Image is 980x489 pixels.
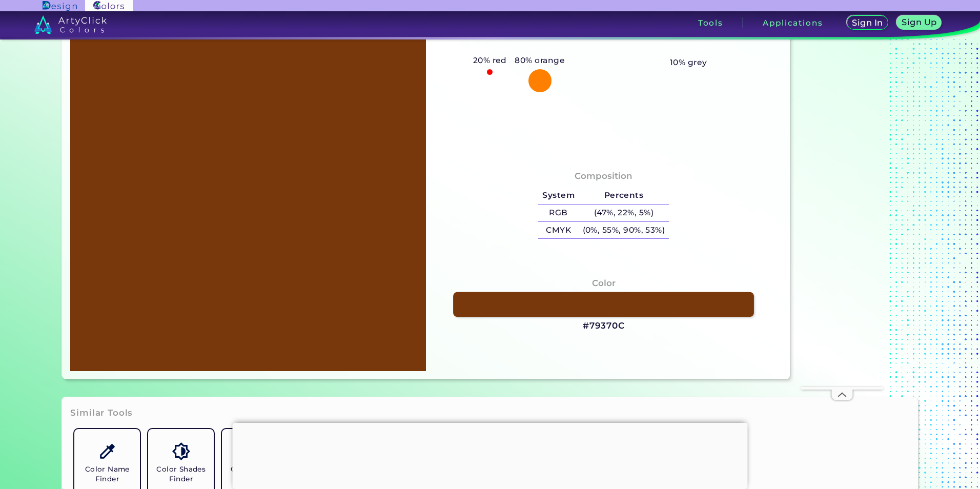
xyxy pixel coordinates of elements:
h5: Color Name Finder [78,464,136,484]
img: logo_artyclick_colors_white.svg [34,15,107,34]
h5: Color Names Dictionary [226,464,283,484]
a: Sign Up [899,16,940,29]
img: ArtyClick Design logo [43,1,77,11]
h3: Tools [698,19,723,27]
h5: RGB [538,205,578,221]
h5: Color Shades Finder [152,464,210,484]
h3: Similar Tools [70,407,133,419]
h5: Sign Up [903,18,935,26]
h3: Reddish Orange [476,42,563,54]
iframe: Advertisement [801,79,883,387]
a: Sign In [849,16,887,29]
h4: Color [592,276,616,291]
img: icon_color_shades.svg [172,442,190,460]
h5: Percents [579,187,669,204]
h3: Applications [763,19,823,27]
h3: #79370C [583,320,625,332]
h5: 10% grey [670,56,707,69]
h5: 20% red [469,54,511,67]
h3: Moderate [661,42,716,54]
h5: CMYK [538,222,578,239]
h5: (47%, 22%, 5%) [579,205,669,221]
iframe: Advertisement [233,423,748,486]
h5: 80% orange [511,54,569,67]
h4: Composition [575,169,632,184]
h5: System [538,187,578,204]
img: icon_color_name_finder.svg [98,442,116,460]
h5: (0%, 55%, 90%, 53%) [579,222,669,239]
h5: Sign In [853,19,882,27]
